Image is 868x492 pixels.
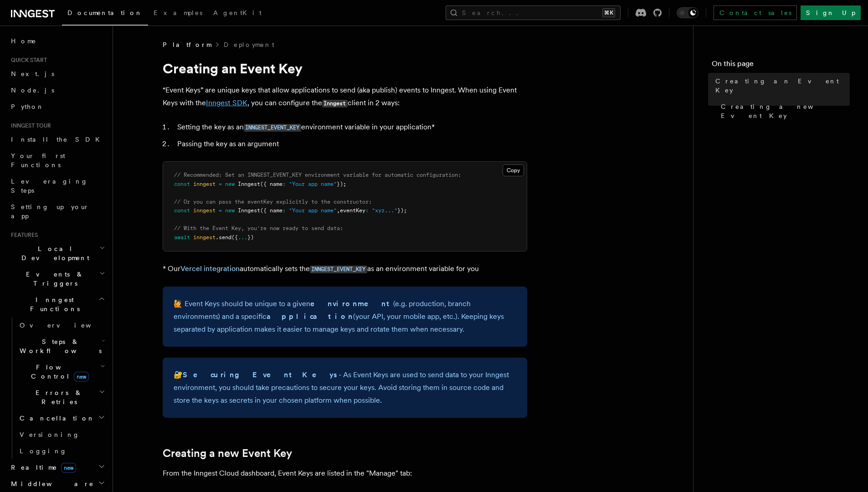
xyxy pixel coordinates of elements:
span: new [225,181,235,187]
span: , [337,207,340,214]
span: .send [216,234,231,241]
span: new [61,463,76,473]
span: Node.js [11,87,54,94]
span: Inngest [238,181,260,187]
span: Cancellation [16,414,95,423]
a: Node.js [7,82,107,98]
a: Home [7,33,107,49]
button: Errors & Retries [16,384,107,410]
button: Inngest Functions [7,292,107,317]
span: AgentKit [213,9,262,16]
a: Contact sales [714,5,797,20]
span: : [282,181,286,187]
p: * Our automatically sets the as an environment variable for you [163,262,527,276]
span: inngest [193,181,216,187]
p: “Event Keys” are unique keys that allow applications to send (aka publish) events to Inngest. Whe... [163,84,527,110]
span: ({ name [260,181,282,187]
strong: Securing Event Keys [183,370,339,379]
span: Next.js [11,70,54,77]
span: const [174,181,190,187]
span: Platform [163,40,211,49]
span: // Recommended: Set an INNGEST_EVENT_KEY environment variable for automatic configuration: [174,172,461,178]
a: Versioning [16,426,107,443]
span: Realtime [7,463,76,472]
span: new [225,207,235,214]
strong: application [267,312,353,321]
span: Python [11,103,44,110]
button: Events & Triggers [7,266,107,292]
span: Local Development [7,244,99,262]
span: inngest [193,234,216,241]
h1: Creating an Event Key [163,60,527,77]
a: Your first Functions [7,148,107,173]
a: Setting up your app [7,199,107,224]
a: Install the SDK [7,131,107,148]
span: Inngest [238,207,260,214]
p: From the Inngest Cloud dashboard, Event Keys are listed in the "Manage" tab: [163,467,527,480]
span: Quick start [7,56,47,64]
span: Leveraging Steps [11,178,88,194]
div: Inngest Functions [7,317,107,459]
a: Sign Up [801,5,861,20]
kbd: ⌘K [602,8,615,17]
span: }) [247,234,254,241]
span: "Your app name" [289,207,337,214]
span: const [174,207,190,214]
a: AgentKit [208,3,267,25]
span: = [219,181,222,187]
span: }); [337,181,346,187]
a: Creating a new Event Key [163,447,292,460]
a: Next.js [7,66,107,82]
button: Cancellation [16,410,107,426]
span: Flow Control [16,363,100,381]
span: Install the SDK [11,136,105,143]
span: Documentation [67,9,143,16]
span: : [282,207,286,214]
li: Passing the key as an argument [175,138,527,150]
span: eventKey [340,207,365,214]
span: Overview [20,322,113,329]
button: Search...⌘K [446,5,621,20]
a: INNGEST_EVENT_KEY [310,264,367,273]
span: Middleware [7,479,94,488]
a: Creating a new Event Key [717,98,850,124]
span: : [365,207,369,214]
a: Leveraging Steps [7,173,107,199]
a: Python [7,98,107,115]
button: Realtimenew [7,459,107,476]
a: Inngest SDK [206,98,247,107]
span: Features [7,231,38,239]
h4: On this page [712,58,850,73]
code: INNGEST_EVENT_KEY [244,124,301,132]
span: Setting up your app [11,203,89,220]
span: Creating an Event Key [715,77,850,95]
span: Errors & Retries [16,388,99,406]
span: = [219,207,222,214]
span: }); [397,207,407,214]
span: ... [238,234,247,241]
a: Examples [148,3,208,25]
a: Logging [16,443,107,459]
span: new [74,372,89,382]
code: Inngest [322,100,348,108]
span: Steps & Workflows [16,337,102,355]
li: Setting the key as an environment variable in your application* [175,121,527,134]
span: Examples [154,9,202,16]
span: Versioning [20,431,80,438]
span: await [174,234,190,241]
span: Home [11,36,36,46]
span: Inngest tour [7,122,51,129]
span: // With the Event Key, you're now ready to send data: [174,225,343,231]
strong: environment [310,299,393,308]
p: 🔐 - As Event Keys are used to send data to your Inngest environment, you should take precautions ... [174,369,516,407]
code: INNGEST_EVENT_KEY [310,266,367,273]
span: Creating a new Event Key [721,102,850,120]
a: INNGEST_EVENT_KEY [244,123,301,131]
span: "Your app name" [289,181,337,187]
span: Your first Functions [11,152,65,169]
button: Copy [503,164,524,176]
button: Flow Controlnew [16,359,107,384]
button: Steps & Workflows [16,333,107,359]
a: Documentation [62,3,148,26]
a: Vercel integration [180,264,240,273]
